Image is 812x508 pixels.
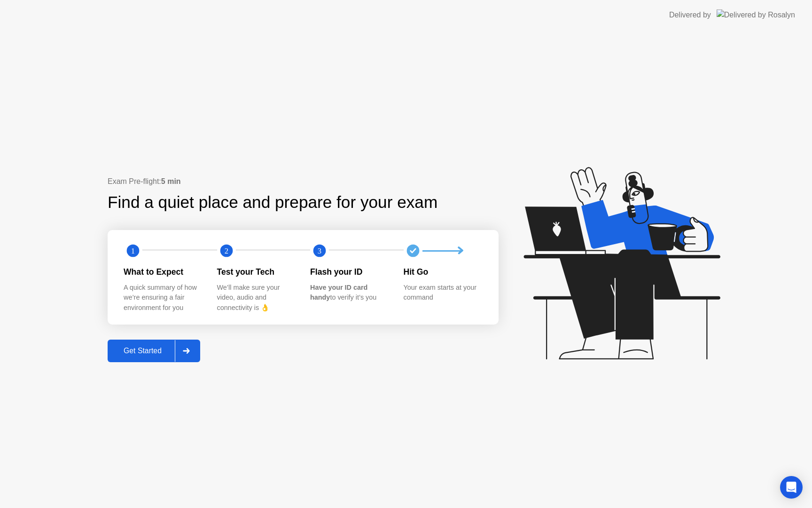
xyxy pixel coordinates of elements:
[669,9,711,21] div: Delivered by
[161,177,181,185] b: 5 min
[108,176,499,187] div: Exam Pre-flight:
[310,266,389,278] div: Flash your ID
[110,347,175,355] div: Get Started
[310,284,367,302] b: Have your ID card handy
[310,283,389,303] div: to verify it’s you
[108,190,439,215] div: Find a quiet place and prepare for your exam
[780,476,803,499] div: Open Intercom Messenger
[717,9,795,20] img: Delivered by Rosalyn
[108,340,200,362] button: Get Started
[124,266,202,278] div: What to Expect
[318,246,321,255] text: 3
[131,246,135,255] text: 1
[124,283,202,313] div: A quick summary of how we’re ensuring a fair environment for you
[217,266,296,278] div: Test your Tech
[217,283,296,313] div: We’ll make sure your video, audio and connectivity is 👌
[404,266,482,278] div: Hit Go
[224,246,228,255] text: 2
[404,283,482,303] div: Your exam starts at your command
